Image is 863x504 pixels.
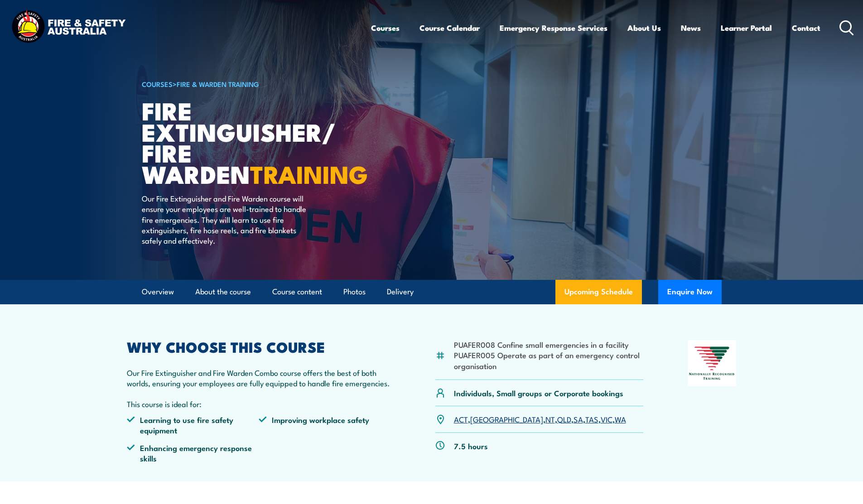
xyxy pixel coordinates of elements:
li: Enhancing emergency response skills [127,442,259,464]
a: Delivery [387,280,414,304]
a: About Us [627,16,661,40]
a: Course Calendar [419,16,480,40]
li: PUAFER008 Confine small emergencies in a facility [454,339,644,350]
a: Courses [371,16,400,40]
h6: > [142,78,366,89]
a: NT [545,413,555,424]
a: About the course [195,280,251,304]
a: Learner Portal [721,16,772,40]
a: TAS [585,413,598,424]
p: , , , , , , , [454,414,626,424]
p: Our Fire Extinguisher and Fire Warden Combo course offers the best of both worlds, ensuring your ... [127,367,391,389]
a: Contact [792,16,820,40]
a: QLD [557,413,571,424]
p: This course is ideal for: [127,398,391,409]
li: Learning to use fire safety equipment [127,414,259,436]
a: Overview [142,280,174,304]
p: 7.5 hours [454,441,488,451]
img: Nationally Recognised Training logo. [688,340,737,386]
a: Course content [272,280,322,304]
button: Enquire Now [658,280,722,304]
a: COURSES [142,79,173,89]
a: [GEOGRAPHIC_DATA] [470,413,543,424]
a: News [681,16,701,40]
a: Photos [343,280,366,304]
p: Individuals, Small groups or Corporate bookings [454,388,623,398]
h1: Fire Extinguisher/ Fire Warden [142,100,366,184]
p: Our Fire Extinguisher and Fire Warden course will ensure your employees are well-trained to handl... [142,193,307,246]
a: WA [615,413,626,424]
h2: WHY CHOOSE THIS COURSE [127,340,391,353]
strong: TRAINING [250,154,368,192]
li: Improving workplace safety [259,414,391,436]
a: Upcoming Schedule [555,280,642,304]
a: SA [574,413,583,424]
a: VIC [601,413,612,424]
a: Emergency Response Services [500,16,607,40]
a: ACT [454,413,468,424]
a: Fire & Warden Training [177,79,259,89]
li: PUAFER005 Operate as part of an emergency control organisation [454,350,644,371]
